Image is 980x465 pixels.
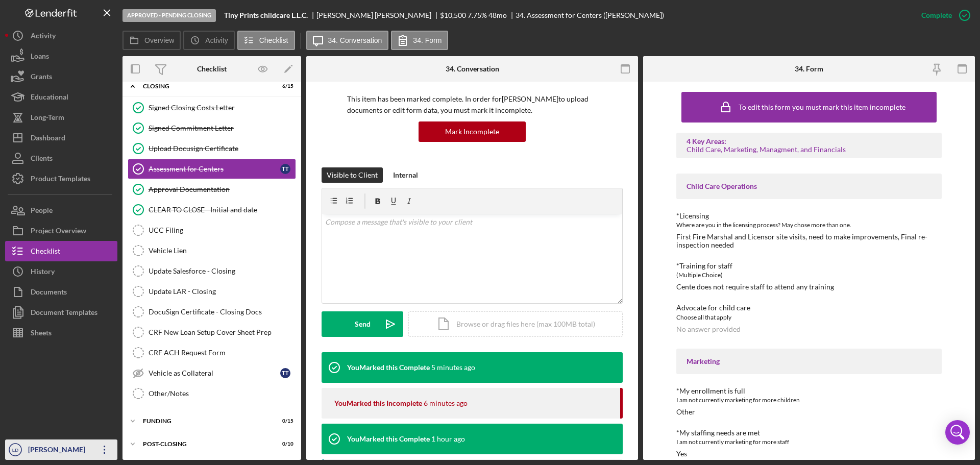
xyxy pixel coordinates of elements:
[327,167,378,183] div: Visible to Client
[12,447,18,453] text: LD
[676,262,942,270] div: *Training for staff
[149,287,296,296] div: Update LAR - Closing
[128,97,296,118] a: Signed Closing Costs Letter
[5,66,117,87] button: Grants
[149,165,280,173] div: Assessment for Centers
[5,87,117,107] button: Educational
[143,441,268,447] div: POST-CLOSING
[31,107,64,130] div: Long-Term
[921,5,952,26] div: Complete
[275,83,293,89] div: 6 / 15
[676,387,942,395] div: *My enrollment is full
[5,128,117,148] button: Dashboard
[687,357,932,365] div: Marketing
[31,148,53,171] div: Clients
[275,441,293,447] div: 0 / 10
[5,261,117,282] button: History
[911,5,975,26] button: Complete
[347,363,430,372] div: You Marked this Complete
[31,200,53,223] div: People
[31,261,55,284] div: History
[205,36,228,44] label: Activity
[5,26,117,46] button: Activity
[128,261,296,281] a: Update Salesforce - Closing
[316,11,440,19] div: [PERSON_NAME] [PERSON_NAME]
[149,308,296,316] div: DocuSign Certificate - Closing Docs
[687,182,932,190] div: Child Care Operations
[419,121,526,142] button: Mark Incomplete
[322,167,383,183] button: Visible to Client
[739,103,905,111] div: To edit this form you must mark this item incomplete
[5,221,117,241] button: Project Overview
[149,124,296,132] div: Signed Commitment Letter
[5,168,117,189] button: Product Templates
[149,328,296,336] div: CRF New Loan Setup Cover Sheet Prep
[128,159,296,179] a: Assessment for CentersTT
[5,323,117,343] button: Sheets
[306,31,389,50] button: 34. Conversation
[128,220,296,240] a: UCC Filing
[128,138,296,159] a: Upload Docusign Certificate
[122,31,181,50] button: Overview
[676,395,942,405] div: I am not currently marketing for more children
[143,418,268,424] div: Funding
[355,311,371,337] div: Send
[347,435,430,443] div: You Marked this Complete
[143,83,268,89] div: CLOSING
[149,369,280,377] div: Vehicle as Collateral
[347,93,597,116] p: This item has been marked complete. In order for [PERSON_NAME] to upload documents or edit form d...
[5,241,117,261] button: Checklist
[31,66,52,89] div: Grants
[5,107,117,128] button: Long-Term
[676,408,695,416] div: Other
[676,304,942,312] div: Advocate for child care
[393,167,418,183] div: Internal
[5,439,117,460] button: LD[PERSON_NAME]
[488,11,507,19] div: 48 mo
[128,179,296,200] a: Approval Documentation
[5,46,117,66] button: Loans
[440,11,466,19] div: $10,500
[149,206,296,214] div: CLEAR TO CLOSE - Initial and date
[149,104,296,112] div: Signed Closing Costs Letter
[128,240,296,261] a: Vehicle Lien
[431,435,465,443] time: 2025-09-24 19:03
[687,145,932,154] div: Child Care, Marketing, Managment, and Financials
[128,302,296,322] a: DocuSign Certificate - Closing Docs
[5,282,117,302] a: Documents
[31,87,68,110] div: Educational
[128,200,296,220] a: CLEAR TO CLOSE - Initial and date
[31,168,90,191] div: Product Templates
[5,200,117,221] button: People
[676,270,942,280] div: (Multiple Choice)
[31,128,65,151] div: Dashboard
[259,36,288,44] label: Checklist
[31,282,67,305] div: Documents
[676,312,942,323] div: Choose all that apply
[128,383,296,404] a: Other/Notes
[5,148,117,168] button: Clients
[128,342,296,363] a: CRF ACH Request Form
[945,420,970,445] div: Open Intercom Messenger
[5,302,117,323] button: Document Templates
[183,31,234,50] button: Activity
[31,221,86,243] div: Project Overview
[280,164,290,174] div: T T
[149,144,296,153] div: Upload Docusign Certificate
[149,247,296,255] div: Vehicle Lien
[676,450,687,458] div: Yes
[128,118,296,138] a: Signed Commitment Letter
[31,323,52,346] div: Sheets
[445,121,499,142] div: Mark Incomplete
[224,11,308,19] b: Tiny Prints childcare L.L.C.
[149,389,296,398] div: Other/Notes
[676,437,942,447] div: I am not currently marketing for more staff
